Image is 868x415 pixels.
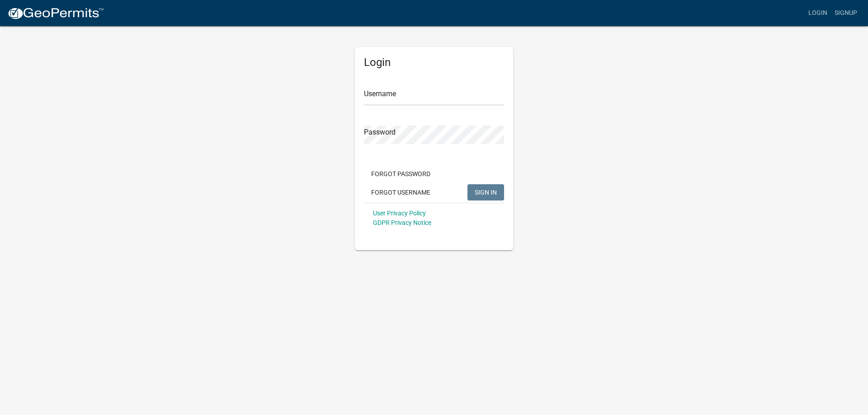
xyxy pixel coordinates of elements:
button: SIGN IN [467,184,504,201]
a: GDPR Privacy Notice [373,219,431,226]
button: Forgot Password [364,166,438,182]
h5: Login [364,56,504,69]
a: User Privacy Policy [373,210,426,217]
a: Login [805,5,831,22]
a: Signup [831,5,861,22]
span: SIGN IN [475,188,497,196]
button: Forgot Username [364,184,438,201]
